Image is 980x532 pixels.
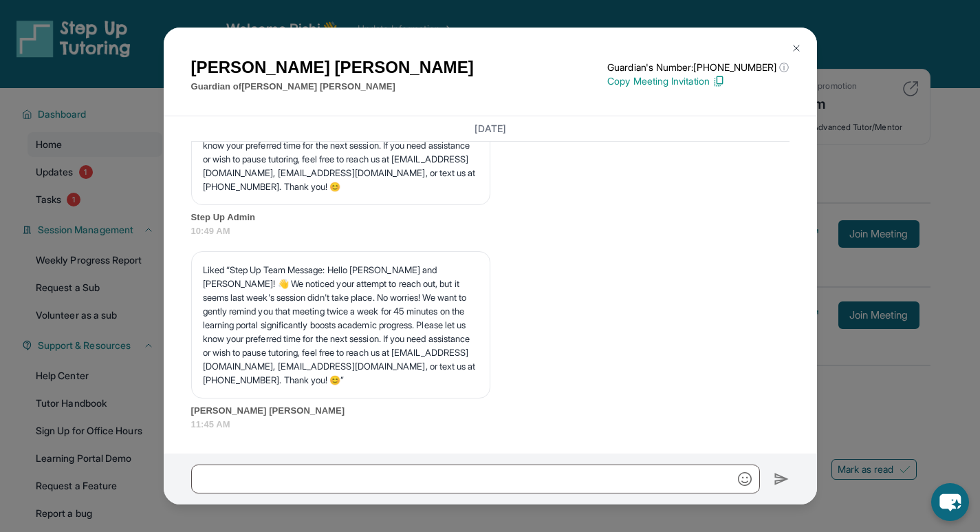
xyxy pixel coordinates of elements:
[712,75,725,87] img: Copy Icon
[191,418,790,432] span: 11:45 AM
[191,55,474,80] h1: [PERSON_NAME] [PERSON_NAME]
[791,43,802,54] img: Close Icon
[779,61,789,74] span: ⓘ
[607,74,789,88] p: Copy Meeting Invitation
[191,224,790,238] span: 10:49 AM
[191,211,790,224] span: Step Up Admin
[191,122,790,136] h3: [DATE]
[203,263,479,387] p: Liked “Step Up Team Message: Hello [PERSON_NAME] and [PERSON_NAME]! 👋 We noticed your attempt to ...
[774,471,790,487] img: Send icon
[191,80,474,94] p: Guardian of [PERSON_NAME] [PERSON_NAME]
[931,483,969,521] button: chat-button
[607,61,789,74] p: Guardian's Number: [PHONE_NUMBER]
[738,472,752,486] img: Emoji
[191,404,790,418] span: [PERSON_NAME] [PERSON_NAME]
